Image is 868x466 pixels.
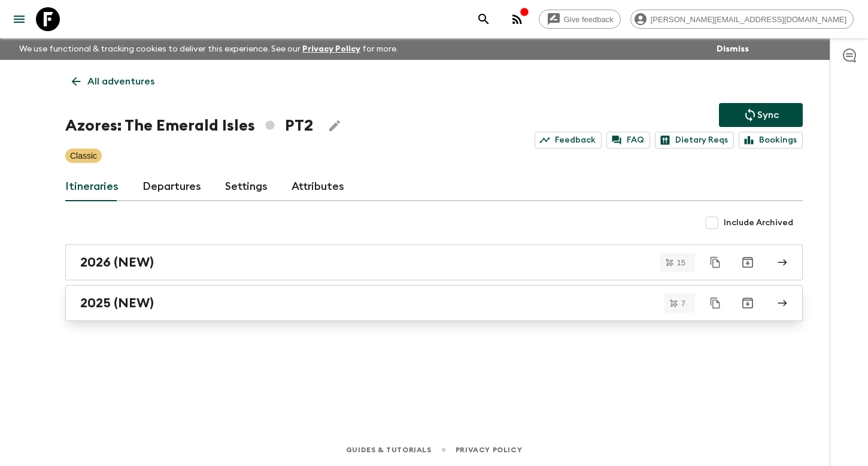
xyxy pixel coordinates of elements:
a: Feedback [535,132,602,149]
div: [PERSON_NAME][EMAIL_ADDRESS][DOMAIN_NAME] [630,10,854,29]
span: Give feedback [557,15,620,24]
button: Duplicate [705,252,726,273]
p: We use functional & tracking cookies to deliver this experience. See our for more. [14,38,403,60]
a: Departures [142,173,201,201]
a: Settings [225,173,268,201]
a: Dietary Reqs [655,132,734,149]
button: search adventures [472,7,496,31]
a: Privacy Policy [302,45,360,53]
button: Archive [736,250,760,274]
button: Archive [736,291,760,315]
p: Classic [70,150,97,162]
button: Sync adventure departures to the booking engine [719,103,803,127]
span: 15 [670,259,693,267]
button: Duplicate [705,292,726,314]
span: [PERSON_NAME][EMAIL_ADDRESS][DOMAIN_NAME] [644,15,853,24]
button: menu [7,7,31,31]
a: All adventures [65,69,161,93]
span: 7 [674,299,693,307]
p: Sync [757,108,779,122]
a: Itineraries [65,173,119,201]
p: All adventures [87,74,154,89]
a: Attributes [292,173,344,201]
a: Bookings [739,132,803,149]
button: Dismiss [714,41,752,58]
span: Include Archived [724,217,793,229]
button: Edit Adventure Title [323,114,347,138]
h1: Azores: The Emerald Isles PT2 [65,114,313,138]
a: 2026 (NEW) [65,244,803,280]
h2: 2025 (NEW) [80,295,154,311]
a: 2025 (NEW) [65,285,803,321]
a: FAQ [606,132,650,149]
a: Give feedback [539,10,621,29]
a: Privacy Policy [456,443,522,456]
a: Guides & Tutorials [346,443,432,456]
h2: 2026 (NEW) [80,255,154,270]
